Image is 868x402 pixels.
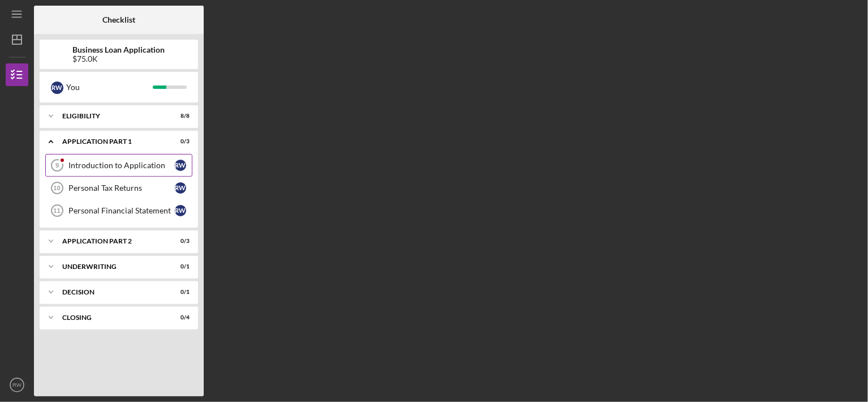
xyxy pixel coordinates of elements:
[53,207,60,214] tspan: 11
[175,205,186,216] div: R W
[169,314,190,321] div: 0 / 4
[73,54,165,63] div: $75.0K
[62,289,161,296] div: Decision
[169,238,190,245] div: 0 / 3
[51,82,63,94] div: R W
[45,199,192,222] a: 11Personal Financial StatementRW
[68,161,175,170] div: Introduction to Application
[62,263,161,270] div: Underwriting
[169,289,190,296] div: 0 / 1
[62,113,161,119] div: Eligibility
[169,113,190,119] div: 8 / 8
[68,183,175,193] div: Personal Tax Returns
[55,162,59,169] tspan: 9
[45,154,192,177] a: 9Introduction to ApplicationRW
[169,263,190,270] div: 0 / 1
[6,374,28,396] button: RW
[53,185,60,191] tspan: 10
[73,45,165,54] b: Business Loan Application
[175,160,186,171] div: R W
[102,15,135,24] b: Checklist
[62,238,161,245] div: Application Part 2
[169,138,190,145] div: 0 / 3
[62,314,161,321] div: Closing
[12,382,22,388] text: RW
[175,182,186,194] div: R W
[45,177,192,199] a: 10Personal Tax ReturnsRW
[68,206,175,215] div: Personal Financial Statement
[62,138,161,145] div: Application Part 1
[66,78,153,97] div: You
